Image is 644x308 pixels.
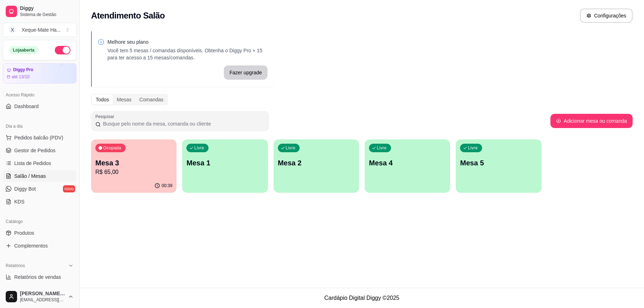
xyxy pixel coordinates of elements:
button: Pedidos balcão (PDV) [3,132,76,143]
p: Ocupada [103,145,121,151]
button: Adicionar mesa ou comanda [550,114,633,128]
p: Mesa 5 [460,158,537,168]
div: Acesso Rápido [3,89,76,101]
a: Diggy Botnovo [3,183,76,195]
a: Relatórios de vendas [3,271,76,283]
button: LivreMesa 5 [456,139,541,193]
p: Mesa 3 [95,158,172,168]
span: KDS [14,198,25,205]
span: [EMAIL_ADDRESS][DOMAIN_NAME] [20,297,65,303]
button: LivreMesa 2 [274,139,359,193]
p: Livre [194,145,204,151]
p: Livre [377,145,387,151]
button: Configurações [580,9,633,23]
div: Loja aberta [9,46,38,54]
button: LivreMesa 1 [182,139,268,193]
p: Livre [286,145,296,151]
div: Catálogo [3,216,76,227]
a: Lista de Pedidos [3,158,76,169]
button: Alterar Status [55,46,70,54]
button: Select a team [3,23,76,37]
p: R$ 65,00 [95,168,172,176]
a: DiggySistema de Gestão [3,3,76,20]
a: Complementos [3,240,76,251]
div: Todos [92,95,113,105]
div: Mesas [113,95,135,105]
span: Pedidos balcão (PDV) [14,134,63,141]
span: [PERSON_NAME] e [PERSON_NAME] [20,291,65,297]
p: Mesa 2 [278,158,355,168]
span: Produtos [14,229,34,237]
button: Fazer upgrade [224,65,268,80]
p: Mesa 4 [369,158,446,168]
p: Mesa 1 [186,158,263,168]
label: Pesquisar [95,113,117,120]
button: [PERSON_NAME] e [PERSON_NAME][EMAIL_ADDRESS][DOMAIN_NAME] [3,288,76,305]
h2: Atendimento Salão [91,10,165,21]
a: Salão / Mesas [3,170,76,182]
div: Comandas [136,95,168,105]
span: Dashboard [14,103,39,110]
input: Pesquisar [101,120,265,127]
span: Relatórios de vendas [14,274,61,281]
p: Livre [468,145,478,151]
div: Xeque-Mate Ha ... [22,26,61,33]
article: Diggy Pro [13,67,33,73]
button: LivreMesa 4 [365,139,450,193]
a: Diggy Proaté 13/10 [3,63,76,84]
span: Complementos [14,242,48,249]
span: Lista de Pedidos [14,160,51,167]
button: OcupadaMesa 3R$ 65,0000:39 [91,139,176,193]
span: Diggy [20,5,74,12]
p: Você tem 5 mesas / comandas disponíveis. Obtenha o Diggy Pro + 15 para ter acesso a 15 mesas/coma... [107,47,268,61]
a: Dashboard [3,101,76,112]
footer: Cardápio Digital Diggy © 2025 [80,288,644,308]
p: 00:39 [162,183,172,188]
a: Relatório de clientes [3,284,76,296]
a: Gestor de Pedidos [3,145,76,156]
span: Gestor de Pedidos [14,147,56,154]
span: X [9,26,16,33]
a: KDS [3,196,76,207]
p: Melhore seu plano [107,38,268,46]
span: Diggy Bot [14,185,36,192]
span: Sistema de Gestão [20,12,74,17]
a: Produtos [3,227,76,239]
article: até 13/10 [12,74,30,80]
span: Salão / Mesas [14,172,46,180]
span: Relatórios [6,263,25,269]
div: Dia a dia [3,121,76,132]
